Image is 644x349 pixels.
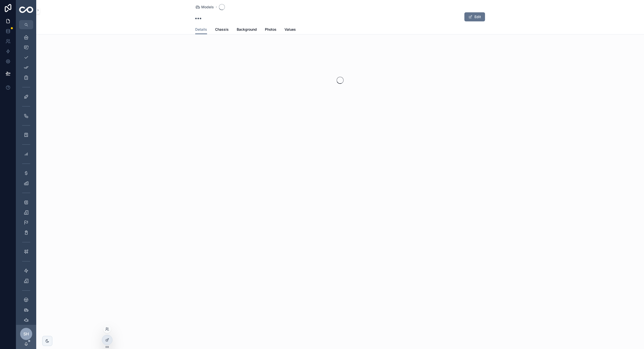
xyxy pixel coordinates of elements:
a: Values [285,25,296,35]
a: Models [195,5,214,10]
span: Values [285,27,296,32]
a: Chassis [215,25,229,35]
span: Background [237,27,257,32]
a: Details [195,25,207,34]
span: Models [201,5,214,10]
div: scrollable content [16,29,36,325]
span: SH [23,331,29,337]
span: Photos [265,27,276,32]
a: Photos [265,25,276,35]
span: Chassis [215,27,229,32]
img: App logo [19,7,33,14]
a: Background [237,25,257,35]
button: Edit [464,12,485,21]
span: Details [195,27,207,32]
